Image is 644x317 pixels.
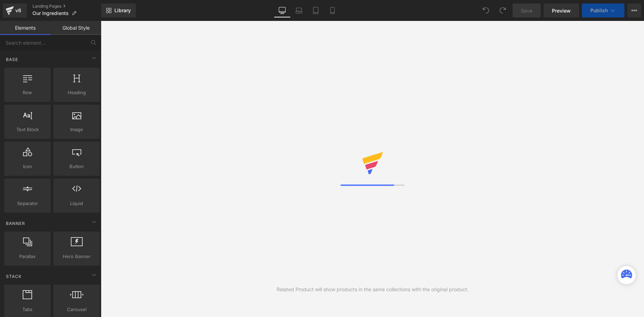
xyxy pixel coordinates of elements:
button: Redo [496,3,510,17]
span: Parallax [6,253,48,260]
a: Tablet [307,3,324,17]
span: Separator [6,200,48,207]
span: Banner [5,220,26,227]
span: Tabs [6,306,48,313]
a: Global Style [51,21,101,35]
span: Carousel [55,306,98,313]
span: Stack [5,273,22,280]
span: Save [521,7,532,14]
span: Library [114,7,131,14]
button: Undo [479,3,493,17]
button: More [627,3,641,17]
div: Related Product will show products in the same collections with the original product. [277,286,469,293]
span: Liquid [55,200,98,207]
a: Mobile [324,3,341,17]
a: Laptop [291,3,307,17]
span: Text Block [6,126,48,133]
span: Button [55,163,98,170]
span: Heading [55,89,98,96]
span: Icon [6,163,48,170]
button: Publish [582,3,624,17]
span: Base [5,56,19,63]
a: Preview [544,3,579,17]
span: Preview [552,7,571,14]
span: Publish [590,8,608,13]
span: Image [55,126,98,133]
a: v6 [3,3,27,17]
a: Landing Pages [32,3,101,9]
span: Hero Banner [55,253,98,260]
div: v6 [14,6,23,15]
span: Our Ingredients [32,10,69,16]
a: Desktop [274,3,291,17]
span: Row [6,89,48,96]
a: New Library [101,3,136,17]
